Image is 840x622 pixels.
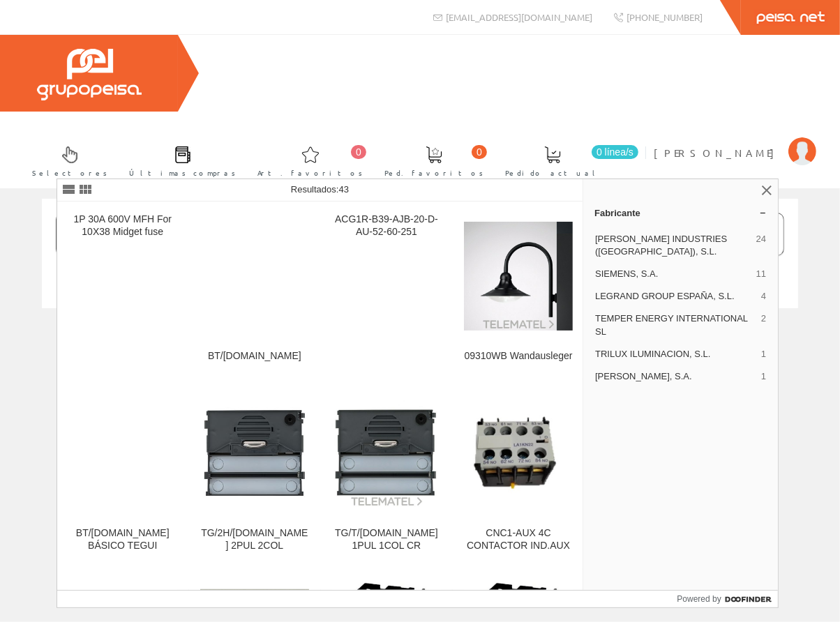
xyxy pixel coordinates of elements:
span: [PERSON_NAME], S.A. [595,370,756,383]
div: 1P 30A 600V MFH For 10X38 Midget fuse [68,213,177,238]
img: CNC1-AUX 4C CONTACTOR IND.AUX [464,399,573,508]
a: [PERSON_NAME] [654,135,816,148]
span: Powered by [677,593,721,605]
span: Resultados: [291,184,349,195]
span: LEGRAND GROUP ESPAÑA, S.L. [595,290,756,303]
span: Últimas compras [129,166,236,180]
span: 0 [351,145,366,159]
div: TG/2H/[DOMAIN_NAME] 2PUL 2COL [200,527,309,552]
a: 1P 30A 600V MFH For 10X38 Midget fuse [57,202,188,379]
a: TG/T/S7-MÓD.AUDIO 1PUL 1COL CR TG/T/[DOMAIN_NAME] 1PUL 1COL CR [321,379,452,568]
a: BT/2H-MÓD.AUDIO BT/[DOMAIN_NAME] [189,202,320,379]
a: BT/2H-MÓD.AUDIO BÁSICO TEGUI BT/[DOMAIN_NAME] BÁSICO TEGUI [57,379,188,568]
span: 1 [761,348,766,361]
a: Últimas compras [115,135,243,185]
div: © Grupo Peisa [42,326,798,337]
a: TG/2H/S7-MÓD.AUDIO 2PUL 2COL TG/2H/[DOMAIN_NAME] 2PUL 2COL [189,379,320,568]
span: 0 línea/s [592,145,638,159]
span: 0 [472,145,487,159]
div: 09310WB Wandausleger [464,350,573,363]
a: Fabricante [583,202,778,224]
span: 24 [756,233,766,258]
span: Pedido actual [505,166,600,180]
a: 09310WB Wandausleger 09310WB Wandausleger [453,202,584,379]
span: 1 [761,370,766,383]
span: [PHONE_NUMBER] [627,11,703,23]
img: Grupo Peisa [37,49,142,100]
span: [EMAIL_ADDRESS][DOMAIN_NAME] [446,11,592,23]
span: [PERSON_NAME] [654,146,781,160]
span: 43 [339,184,349,195]
div: BT/[DOMAIN_NAME] BÁSICO TEGUI [68,527,177,552]
span: 4 [761,290,766,303]
span: TEMPER ENERGY INTERNATIONAL SL [595,312,756,337]
img: 09310WB Wandausleger [464,222,573,331]
a: Selectores [18,135,114,185]
span: Selectores [32,166,107,180]
span: SIEMENS, S.A. [595,268,751,280]
a: CNC1-AUX 4C CONTACTOR IND.AUX CNC1-AUX 4C CONTACTOR IND.AUX [453,379,584,568]
div: BT/[DOMAIN_NAME] [200,350,309,363]
img: TG/2H/S7-MÓD.AUDIO 2PUL 2COL [200,399,309,508]
span: Ped. favoritos [384,166,483,180]
img: TG/T/S7-MÓD.AUDIO 1PUL 1COL CR [332,399,441,508]
span: 2 [761,312,766,337]
div: CNC1-AUX 4C CONTACTOR IND.AUX [464,527,573,552]
span: Art. favoritos [257,166,363,180]
span: 11 [756,268,766,280]
span: [PERSON_NAME] INDUSTRIES ([GEOGRAPHIC_DATA]), S.L. [595,233,751,258]
a: 0 línea/s Pedido actual [491,135,642,185]
div: ACG1R-B39-AJB-20-D-AU-52-60-251 [332,213,441,238]
div: TG/T/[DOMAIN_NAME] 1PUL 1COL CR [332,527,441,552]
a: ACG1R-B39-AJB-20-D-AU-52-60-251 [321,202,452,379]
span: TRILUX ILUMINACION, S.L. [595,348,756,361]
a: Powered by [677,591,779,607]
